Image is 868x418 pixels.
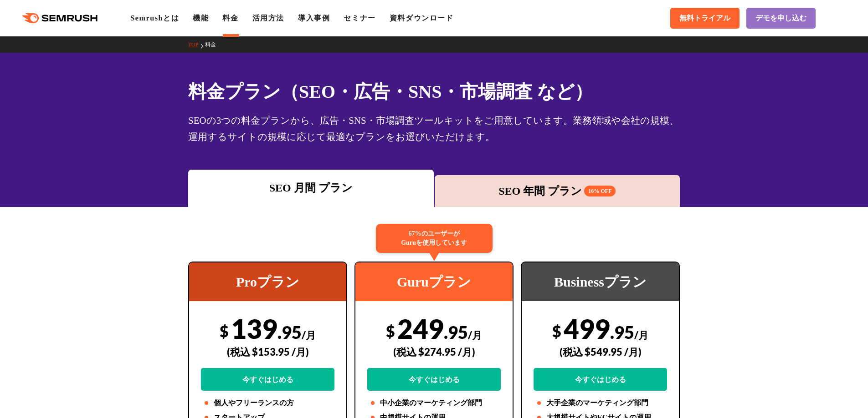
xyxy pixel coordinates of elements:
span: デモを申し込む [755,14,806,23]
a: 活用方法 [252,14,284,22]
div: SEOの3つの料金プランから、広告・SNS・市場調査ツールキットをご用意しています。業務領域や会社の規模、運用するサイトの規模に応じて最適なプランをお選びいただけます。 [188,112,680,145]
a: 資料ダウンロード [390,14,454,22]
h1: 料金プラン（SEO・広告・SNS・市場調査 など） [188,78,680,105]
a: 料金 [222,14,238,22]
div: (税込 $153.95 /月) [201,336,334,368]
span: $ [386,322,395,340]
div: 67%のユーザーが Guruを使用しています [376,224,493,253]
div: SEO 月間 プラン [193,180,429,196]
div: Proプラン [189,262,346,301]
div: (税込 $274.95 /月) [367,336,501,368]
a: デモを申し込む [746,8,816,29]
a: セミナー [344,14,375,22]
span: $ [220,322,229,340]
span: /月 [302,329,316,341]
span: $ [552,322,561,340]
a: Semrushとは [130,14,179,22]
a: TOP [188,41,205,48]
span: 無料トライアル [679,14,730,23]
div: 139 [201,312,334,391]
a: 料金 [205,41,223,48]
a: 今すぐはじめる [201,368,334,391]
a: 機能 [193,14,209,22]
span: 16% OFF [584,186,616,196]
div: Businessプラン [522,262,679,301]
div: 249 [367,312,501,391]
div: SEO 年間 プラン [439,183,676,199]
li: 大手企業のマーケティング部門 [534,398,667,408]
div: (税込 $549.95 /月) [534,336,667,368]
div: Guruプラン [355,262,513,301]
li: 個人やフリーランスの方 [201,398,334,408]
span: .95 [277,322,302,342]
span: /月 [468,329,482,341]
span: /月 [634,329,648,341]
a: 今すぐはじめる [534,368,667,391]
li: 中小企業のマーケティング部門 [367,398,501,408]
a: 導入事例 [298,14,330,22]
span: .95 [610,322,634,342]
a: 無料トライアル [670,8,740,29]
span: .95 [444,322,468,342]
a: 今すぐはじめる [367,368,501,391]
div: 499 [534,312,667,391]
